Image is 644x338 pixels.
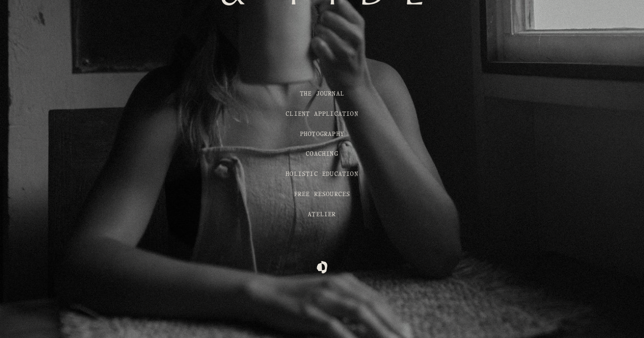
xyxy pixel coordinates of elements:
a: THE JOURNAL [300,91,344,97]
a: Coaching [306,151,338,157]
a: Photography [300,132,344,137]
a: Atelier [308,212,336,217]
a: FREE RESOURCES [294,192,351,197]
a: CLIENT APPLICATION [286,111,358,117]
a: Holistic Education [286,171,358,177]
